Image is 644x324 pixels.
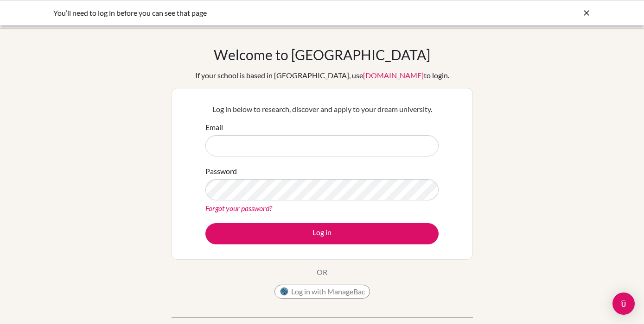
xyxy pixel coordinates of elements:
[274,285,370,299] button: Log in with ManageBac
[205,223,439,244] button: Log in
[195,70,449,81] div: If your school is based in [GEOGRAPHIC_DATA], use to login.
[205,204,272,212] a: Forgot your password?
[205,122,223,133] label: Email
[205,166,237,177] label: Password
[205,104,439,115] p: Log in below to research, discover and apply to your dream university.
[612,293,635,315] div: Open Intercom Messenger
[53,7,452,19] div: You’ll need to log in before you can see that page
[214,46,430,63] h1: Welcome to [GEOGRAPHIC_DATA]
[363,71,424,80] a: [DOMAIN_NAME]
[317,267,327,278] p: OR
